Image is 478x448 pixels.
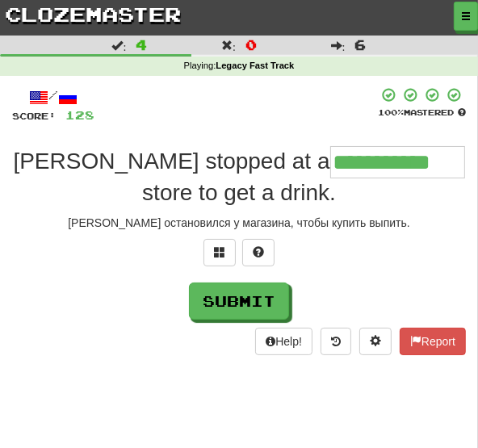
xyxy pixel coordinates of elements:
[136,36,147,52] span: 4
[216,61,294,70] strong: Legacy Fast Track
[65,108,94,122] span: 128
[245,36,257,52] span: 0
[331,40,346,51] span: :
[111,40,126,51] span: :
[242,239,275,266] button: Single letter hint - you only get 1 per sentence and score half the points! alt+h
[12,215,466,231] div: [PERSON_NAME] остановился у магазина, чтобы купить выпить.
[203,239,236,266] button: Switch sentence to multiple choice alt+p
[12,87,94,107] div: /
[142,180,336,205] span: store to get a drink.
[221,40,236,51] span: :
[189,283,289,320] button: Submit
[255,328,312,355] button: Help!
[400,328,466,355] button: Report
[321,328,351,355] button: Round history (alt+y)
[13,149,329,174] span: [PERSON_NAME] stopped at a
[12,111,56,121] span: Score:
[378,107,466,118] div: Mastered
[355,36,367,52] span: 6
[378,107,404,117] span: 100 %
